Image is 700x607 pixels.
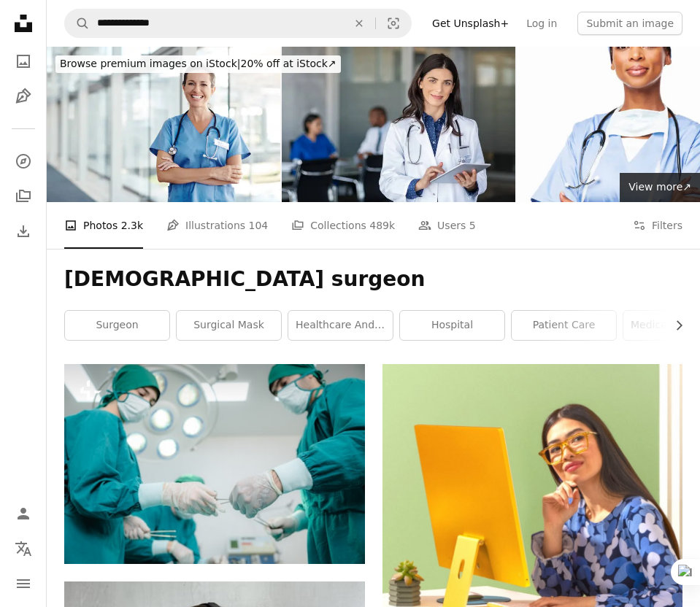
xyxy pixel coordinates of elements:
a: Explore [9,147,38,176]
span: 5 [469,217,476,233]
a: Collections [9,182,38,211]
a: Illustrations [9,82,38,111]
a: surgical mask [177,311,281,340]
a: patient care [512,311,616,340]
span: Browse premium images on iStock | [60,58,240,69]
a: Get Unsplash+ [423,12,518,35]
a: surgical medicine instrument for using in hospital operation room, surgery medical equipment tool... [64,457,365,471]
a: Log in / Sign up [9,499,38,528]
img: surgical medicine instrument for using in hospital operation room, surgery medical equipment tool... [64,364,365,564]
button: Visual search [376,9,411,37]
a: Photos [9,47,38,76]
button: scroll list to the right [666,311,682,340]
button: Menu [9,569,38,598]
form: Find visuals sitewide [64,9,412,38]
a: healthcare and medicine [288,311,393,340]
div: 20% off at iStock ↗ [55,55,341,73]
button: Search Unsplash [65,9,90,37]
button: Filters [633,202,682,249]
a: surgeon [65,311,169,340]
img: The best part about my job is saving lives [47,47,280,202]
h1: [DEMOGRAPHIC_DATA] surgeon [64,266,682,293]
a: Users 5 [418,202,476,249]
button: Language [9,534,38,563]
a: hospital [400,311,504,340]
a: Illustrations 104 [166,202,268,249]
img: Doctor holding digital tablet at meeting room [282,47,515,202]
a: Browse premium images on iStock|20% off at iStock↗ [47,47,350,82]
button: Clear [343,9,375,37]
a: Download History [9,217,38,246]
button: Submit an image [577,12,682,35]
a: Collections 489k [291,202,395,249]
span: View more ↗ [628,181,691,193]
span: 104 [249,217,269,233]
a: Log in [518,12,566,35]
span: 489k [369,217,395,233]
a: View more↗ [620,173,700,202]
